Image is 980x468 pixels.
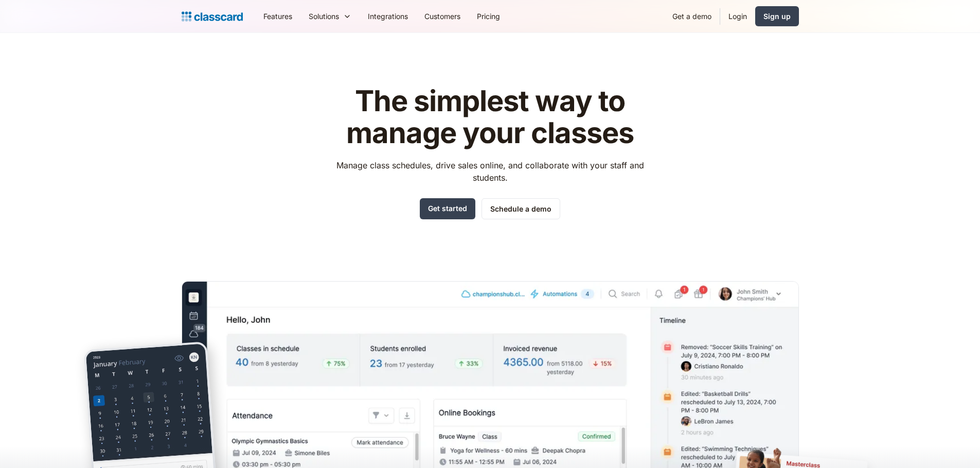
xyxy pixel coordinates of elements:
div: Solutions [309,11,339,22]
p: Manage class schedules, drive sales online, and collaborate with your staff and students. [327,159,653,184]
a: Schedule a demo [482,198,560,219]
a: Features [255,5,300,28]
a: Login [720,5,755,28]
a: Integrations [360,5,416,28]
a: Get started [420,198,475,219]
a: home [182,9,243,24]
a: Get a demo [664,5,720,28]
div: Solutions [300,5,360,28]
a: Sign up [755,6,799,26]
div: Sign up [763,11,791,22]
a: Customers [416,5,469,28]
a: Pricing [469,5,508,28]
h1: The simplest way to manage your classes [327,85,653,149]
